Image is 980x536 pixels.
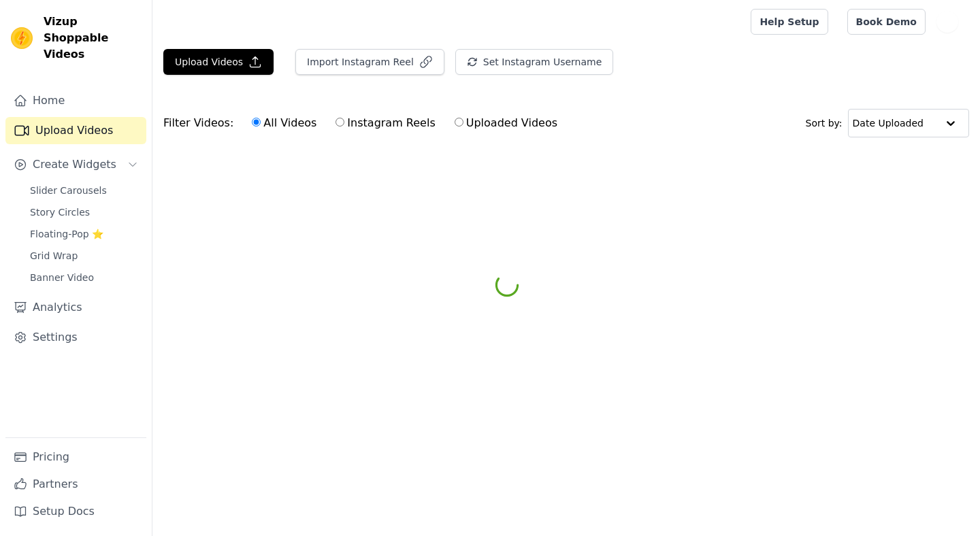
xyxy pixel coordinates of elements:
[22,268,146,287] a: Banner Video
[5,87,146,114] a: Home
[847,9,926,35] a: Book Demo
[30,271,94,284] span: Banner Video
[44,14,141,63] span: Vizup Shoppable Videos
[455,118,463,127] input: Uploaded Videos
[163,49,274,75] button: Upload Videos
[5,471,146,498] a: Partners
[22,203,146,222] a: Story Circles
[455,49,613,75] button: Set Instagram Username
[163,107,565,139] div: Filter Videos:
[11,27,33,49] img: Vizup
[22,224,146,244] a: Floating-Pop ⭐
[336,118,344,127] input: Instagram Reels
[30,205,90,219] span: Story Circles
[22,246,146,265] a: Grid Wrap
[5,443,146,471] a: Pricing
[295,49,444,75] button: Import Instagram Reel
[33,156,116,173] span: Create Widgets
[5,117,146,144] a: Upload Videos
[5,324,146,351] a: Settings
[5,151,146,178] button: Create Widgets
[22,181,146,200] a: Slider Carousels
[5,294,146,321] a: Analytics
[30,227,103,241] span: Floating-Pop ⭐
[251,114,317,132] label: All Videos
[30,249,78,263] span: Grid Wrap
[252,118,261,127] input: All Videos
[5,498,146,525] a: Setup Docs
[30,184,107,197] span: Slider Carousels
[454,114,558,132] label: Uploaded Videos
[751,9,828,35] a: Help Setup
[335,114,436,132] label: Instagram Reels
[806,109,970,137] div: Sort by:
